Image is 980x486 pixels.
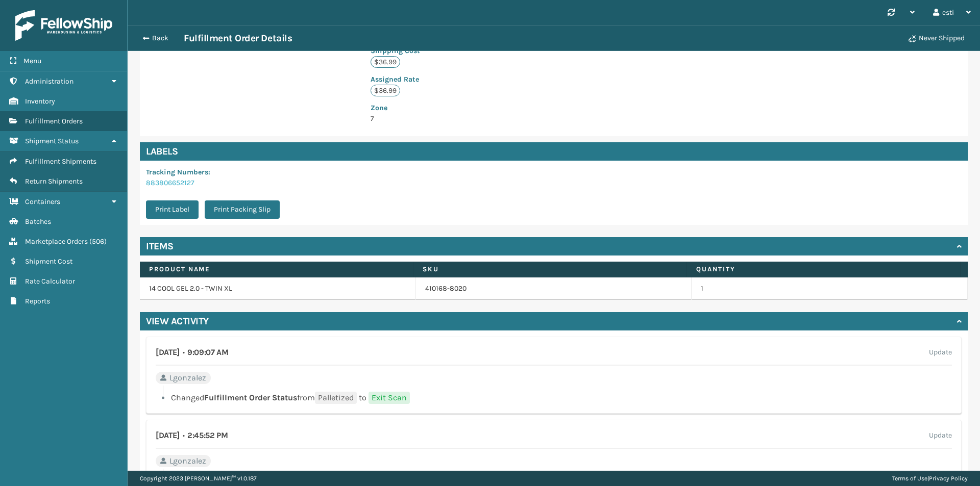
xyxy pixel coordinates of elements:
li: Changed from to [156,392,952,404]
a: 410168-8020 [425,284,467,294]
span: Batches [25,217,51,226]
span: Rate Calculator [25,277,75,286]
h4: Items [146,240,174,252]
p: Assigned Rate [371,74,505,85]
i: Never Shipped [909,35,916,42]
p: Copyright 2023 [PERSON_NAME]™ v 1.0.187 [140,471,257,486]
span: Containers [25,197,60,206]
span: Shipment Status [25,137,79,145]
td: 1 [692,277,968,300]
h4: Labels [140,142,968,161]
label: Quantity [696,265,951,274]
span: • [183,348,185,357]
span: • [183,431,185,440]
span: Reports [25,297,50,305]
label: SKU [423,265,677,274]
span: Inventory [25,97,55,106]
label: Update [929,346,952,359]
button: Back [137,34,184,43]
button: Never Shipped [902,28,971,48]
button: Print Label [146,200,199,219]
td: 14 COOL GEL 2.0 - TWIN XL [140,277,416,300]
span: Palletized [315,392,357,404]
span: Return Shipments [25,177,83,186]
span: ( 506 ) [89,237,107,246]
span: Fulfillment Orders [25,117,83,125]
span: Fulfillment Order Status [204,393,297,402]
div: | [892,471,968,486]
img: logo [15,10,112,41]
h3: Fulfillment Order Details [184,32,292,44]
a: 883806652127 [146,178,194,187]
span: Menu [23,57,41,65]
span: Administration [25,77,73,86]
span: Exit Scan [369,392,410,404]
h4: View Activity [146,315,209,327]
span: Lgonzalez [169,372,206,384]
span: Lgonzalez [169,455,206,467]
a: Privacy Policy [929,475,968,482]
span: 7 [371,103,505,123]
h4: [DATE] 2:45:52 PM [156,429,228,442]
label: Update [929,429,952,442]
span: Marketplace Orders [25,237,88,246]
p: $36.99 [371,85,400,96]
span: Tracking Numbers : [146,168,210,176]
span: Shipment Cost [25,257,72,266]
h4: [DATE] 9:09:07 AM [156,346,228,359]
p: Zone [371,103,505,113]
button: Print Packing Slip [205,200,280,219]
p: $36.99 [371,56,400,68]
a: Terms of Use [892,475,927,482]
span: Fulfillment Shipments [25,157,96,166]
label: Product Name [149,265,404,274]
